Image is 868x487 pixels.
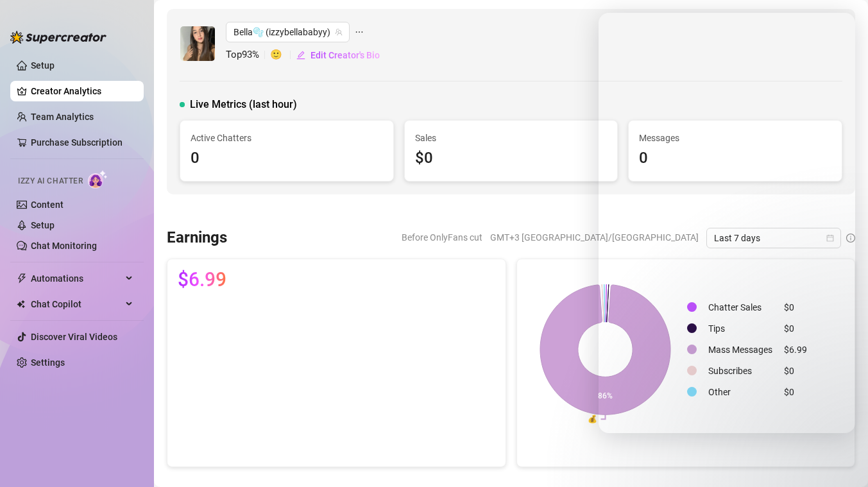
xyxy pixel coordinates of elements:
[31,81,133,101] a: Creator Analytics
[490,228,699,247] span: GMT+3 [GEOGRAPHIC_DATA]/[GEOGRAPHIC_DATA]
[31,357,65,368] a: Settings
[415,146,608,171] div: $0
[191,146,383,171] div: 0
[31,220,55,230] a: Setup
[296,51,305,60] span: edit
[226,47,270,63] span: Top 93 %
[18,175,83,187] span: Izzy AI Chatter
[31,60,55,71] a: Setup
[599,13,855,433] iframe: Intercom live chat
[311,50,380,60] span: Edit Creator's Bio
[402,228,482,247] span: Before OnlyFans cut
[31,294,122,314] span: Chat Copilot
[31,268,122,289] span: Automations
[31,132,133,153] a: Purchase Subscription
[10,31,106,44] img: logo-BBDzfeDw.svg
[180,26,215,61] img: Bella🫧
[167,228,227,248] h3: Earnings
[31,332,117,342] a: Discover Viral Videos
[587,414,597,423] text: 💰
[178,269,226,290] span: $6.99
[335,28,343,36] span: team
[31,241,97,251] a: Chat Monitoring
[296,45,380,65] button: Edit Creator's Bio
[31,112,94,122] a: Team Analytics
[17,300,25,309] img: Chat Copilot
[234,22,342,42] span: Bella🫧 (izzybellababyy)
[31,200,64,210] a: Content
[17,273,27,284] span: thunderbolt
[824,443,855,474] iframe: Intercom live chat
[415,131,608,145] span: Sales
[355,22,364,42] span: ellipsis
[190,97,297,112] span: Live Metrics (last hour)
[191,131,383,145] span: Active Chatters
[88,170,108,189] img: AI Chatter
[270,47,296,63] span: 🙂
